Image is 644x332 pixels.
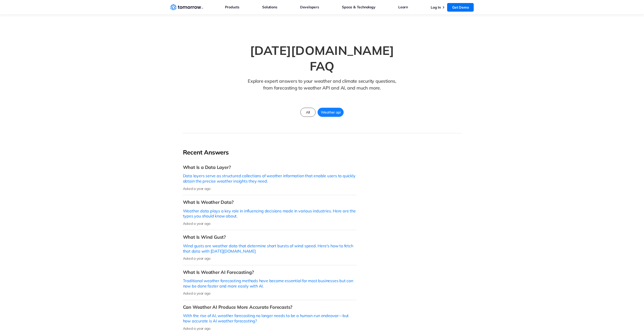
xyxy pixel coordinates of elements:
[183,256,357,261] p: Asked a year ago
[225,4,239,10] a: Products
[303,109,313,116] span: All
[183,186,357,191] p: Asked a year ago
[183,221,357,226] p: Asked a year ago
[236,42,408,74] h1: [DATE][DOMAIN_NAME] FAQ
[262,4,277,10] a: Solutions
[183,234,357,240] h3: What Is Wind Gust?
[245,78,399,99] p: Explore expert answers to your weather and climate security questions, from forecasting to weathe...
[398,4,408,10] a: Learn
[447,3,474,12] a: Get Demo
[183,278,357,289] p: Traditional weather forecasting methods have become essential for most businesses but can now be ...
[431,5,441,10] a: Log In
[183,269,357,275] h3: What Is Weather AI Forecasting?
[183,313,357,324] p: With the rise of AI, weather forecasting no longer needs to be a human-run endeavor—but how accur...
[183,304,357,310] h3: Can Weather AI Produce More Accurate Forecasts?
[183,195,357,230] a: What Is Weather Data?Weather data plays a key role in influencing decisions made in various indus...
[300,4,319,10] a: Developers
[183,199,357,205] h3: What Is Weather Data?
[318,109,344,116] span: Weather api
[183,148,357,156] h2: Recent Answers
[170,4,203,11] a: Home link
[183,173,357,184] p: Data layers serve as structured collections of weather information that enable users to quickly o...
[183,160,357,195] a: What Is a Data Layer?Data layers serve as structured collections of weather information that enab...
[342,4,375,10] a: Space & Technology
[318,108,344,117] a: Weather api
[300,108,316,117] a: All
[183,291,357,296] p: Asked a year ago
[183,243,357,254] p: Wind gusts are weather data that determine short bursts of wind speed. Here's how to fetch that d...
[183,164,357,170] h3: What Is a Data Layer?
[183,265,357,300] a: What Is Weather AI Forecasting?Traditional weather forecasting methods have become essential for ...
[183,326,357,331] p: Asked a year ago
[183,230,357,265] a: What Is Wind Gust?Wind gusts are weather data that determine short bursts of wind speed. Here's h...
[183,208,357,219] p: Weather data plays a key role in influencing decisions made in various industries. Here are the t...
